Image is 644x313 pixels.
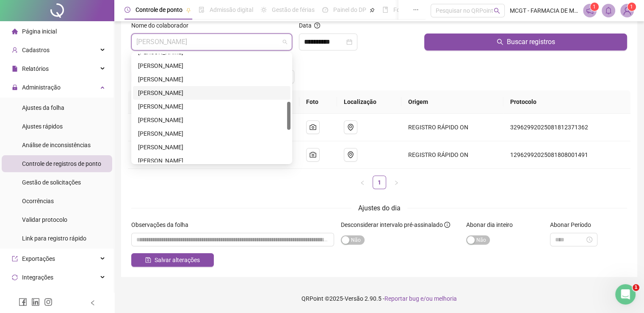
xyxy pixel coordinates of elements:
[272,6,315,13] span: Gestão de férias
[22,255,55,262] span: Exportações
[131,21,194,30] label: Nome do colaborador
[22,216,67,223] span: Validar protocolo
[22,179,81,186] span: Gestão de solicitações
[133,86,290,100] div: JOAO VITOR AMORIM RODRIGUES
[138,115,285,125] div: [PERSON_NAME]
[12,274,18,280] span: sync
[605,7,612,14] span: bell
[12,256,18,262] span: export
[138,129,285,138] div: [PERSON_NAME]
[494,8,500,14] span: search
[133,140,290,154] div: LORENA FERREIRA CANDEIAS
[497,39,503,45] span: search
[138,75,285,84] div: [PERSON_NAME]
[136,34,287,50] span: CATARINA FERNANDES DOS SANTOS CONRADO
[261,7,267,13] span: sun
[31,298,40,306] span: linkedin
[138,102,285,111] div: [PERSON_NAME]
[356,176,369,189] li: Página anterior
[199,7,205,13] span: file-done
[22,198,54,204] span: Ocorrências
[133,113,290,127] div: LAYSLA BARBOSA MEDEIROS
[90,300,96,306] span: left
[510,6,578,15] span: MCGT - FARMACIA DE MANIPULAÇÃO LTDA
[131,220,194,229] label: Observações da folha
[401,90,504,114] th: Origem
[22,65,49,72] span: Relatórios
[590,3,599,11] sup: 1
[627,3,636,11] sup: Atualize o seu contato no menu Meus Dados
[382,7,388,13] span: book
[22,84,61,91] span: Administração
[22,235,86,242] span: Link para registro rápido
[133,100,290,113] div: LAISA MIRELY SOUSA SILVA
[347,124,354,131] span: environment
[133,73,290,86] div: IRIS LIIZIANE CARDOSOS DOS SANTOS
[384,295,457,302] span: Reportar bug e/ou melhoria
[373,176,386,189] a: 1
[299,90,337,114] th: Foto
[345,295,363,302] span: Versão
[22,142,91,148] span: Análise de inconsistências
[390,176,403,189] button: right
[360,180,365,185] span: left
[401,114,504,141] td: REGISTRO RÁPIDO ON
[133,127,290,140] div: LETÍCIA DOS SANTOS CARVALHO
[370,8,375,13] span: pushpin
[586,7,594,14] span: notification
[124,7,130,13] span: clock-circle
[373,176,386,189] li: 1
[424,34,627,50] button: Buscar registros
[633,284,639,291] span: 1
[12,47,18,53] span: user-add
[444,222,450,228] span: info-circle
[44,298,53,306] span: instagram
[131,253,214,267] button: Salvar alterações
[310,151,316,158] span: camera
[503,90,630,114] th: Protocolo
[19,298,27,306] span: facebook
[337,90,401,114] th: Localização
[621,4,633,17] img: 3345
[593,4,596,10] span: 1
[413,7,419,13] span: ellipsis
[333,6,366,13] span: Painel do DP
[12,84,18,90] span: lock
[615,284,636,305] iframe: Intercom live chat
[503,141,630,169] td: 12962992025081808001491
[138,156,285,165] div: [PERSON_NAME]
[466,220,518,229] label: Abonar dia inteiro
[22,28,57,35] span: Página inicial
[394,180,399,185] span: right
[22,104,64,111] span: Ajustes da folha
[186,8,191,13] span: pushpin
[358,204,401,212] span: Ajustes do dia
[503,114,630,141] td: 32962992025081812371362
[550,220,597,229] label: Abonar Período
[22,47,50,53] span: Cadastros
[210,6,253,13] span: Admissão digital
[310,124,316,131] span: camera
[393,6,448,13] span: Folha de pagamento
[341,221,443,228] span: Desconsiderar intervalo pré-assinalado
[22,274,53,281] span: Integrações
[145,257,151,263] span: save
[138,143,285,152] div: [PERSON_NAME]
[22,123,63,130] span: Ajustes rápidos
[507,37,555,47] span: Buscar registros
[22,160,101,167] span: Controle de registros de ponto
[12,28,18,34] span: home
[12,66,18,72] span: file
[133,154,290,168] div: LUDIMILA BATISTA DOS SANTOS
[314,22,320,28] span: question-circle
[299,22,312,29] span: Data
[322,7,328,13] span: dashboard
[347,151,354,158] span: environment
[401,141,504,169] td: REGISTRO RÁPIDO ON
[135,6,182,13] span: Controle de ponto
[356,176,369,189] button: left
[155,255,200,265] span: Salvar alterações
[390,176,403,189] li: Próxima página
[138,88,285,98] div: [PERSON_NAME]
[630,4,633,10] span: 1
